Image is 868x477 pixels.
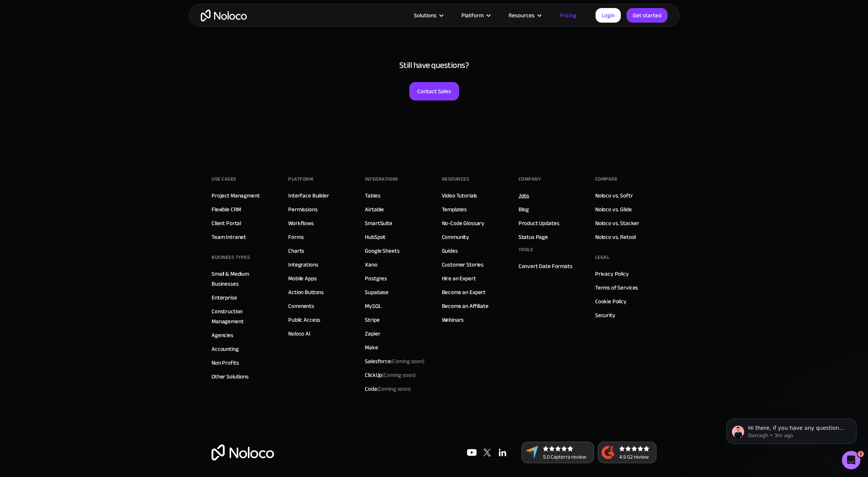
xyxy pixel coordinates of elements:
[550,10,586,20] a: Pricing
[519,173,541,185] div: Company
[212,358,239,368] a: Non Profits
[391,356,425,367] span: (Coming soon)
[212,344,239,354] a: Accounting
[595,310,615,320] a: Security
[595,283,638,293] a: Terms of Services
[288,301,314,311] a: Comments
[212,372,249,382] a: Other Solutions
[414,10,436,20] div: Solutions
[288,260,318,270] a: Integrations
[365,204,384,214] a: Airtable
[382,370,416,380] span: (Coming soon)
[365,287,389,297] a: Supabase
[365,370,416,380] div: ClickUp
[365,329,380,339] a: Zapier
[212,191,259,201] a: Project Managment
[212,218,241,228] a: Client Portal
[288,287,324,297] a: Action Buttons
[595,232,636,242] a: Noloco vs. Retool
[509,10,535,20] div: Resources
[858,451,864,457] span: 1
[595,204,632,214] a: Noloco vs. Glide
[288,246,304,256] a: Charts
[212,204,241,214] a: Flexible CRM
[365,232,386,242] a: HubSpot
[595,252,610,263] div: Legal
[288,232,304,242] a: Forms
[197,60,672,71] h4: Still have questions?
[288,191,329,201] a: Interface Builder
[212,173,236,185] div: Use Cases
[519,232,548,242] a: Status Page
[365,173,398,185] div: INTEGRATIONS
[442,232,469,242] a: Community
[288,315,320,325] a: Public Access
[365,260,377,270] a: Xano
[519,191,529,201] a: Jobs
[519,204,529,214] a: Blog
[519,244,533,255] div: Tools
[212,330,233,340] a: Agencies
[595,218,639,228] a: Noloco vs. Stacker
[288,173,313,185] div: Platform
[377,383,411,394] span: (Coming soon)
[365,218,392,228] a: SmartSuite
[842,451,860,469] iframe: Intercom live chat
[212,252,250,263] div: BUSINESS TYPES
[212,293,237,303] a: Enterprise
[442,287,486,297] a: Become an Expert
[409,82,459,100] a: Contact Sales
[519,261,573,271] a: Convert Date Formats
[288,204,317,214] a: Permissions
[365,356,425,366] div: Salesforce
[627,8,668,23] a: Get started
[595,296,627,306] a: Cookie Policy
[201,10,247,21] a: home
[365,384,410,394] div: Coda
[442,301,489,311] a: Become an Affiliate
[442,273,476,283] a: Hire an Expert
[365,191,380,201] a: Tables
[365,315,379,325] a: Stripe
[442,260,484,270] a: Customer Stories
[595,269,629,279] a: Privacy Policy
[442,315,464,325] a: Webinars
[519,218,560,228] a: Product Updates
[212,269,273,289] a: Small & Medium Businesses
[452,10,499,20] div: Platform
[442,204,467,214] a: Templates
[212,306,273,326] a: Construction Management
[595,173,618,185] div: Compare
[212,232,246,242] a: Team Intranet
[442,246,458,256] a: Guides
[288,273,317,283] a: Mobile Apps
[461,10,484,20] div: Platform
[442,218,485,228] a: No-Code Glossary
[442,173,469,185] div: Resources
[442,191,477,201] a: Video Tutorials
[499,10,550,20] div: Resources
[288,218,314,228] a: Workflows
[288,329,310,339] a: Noloco AI
[404,10,452,20] div: Solutions
[365,301,381,311] a: MySQL
[365,273,387,283] a: Postgres
[365,342,378,352] a: Make
[595,191,633,201] a: Noloco vs. Softr
[715,403,868,456] iframe: Intercom notifications message
[365,246,399,256] a: Google Sheets
[596,8,621,23] a: Login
